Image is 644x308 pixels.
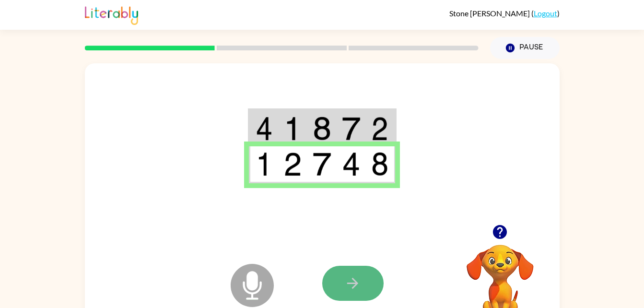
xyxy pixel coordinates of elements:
img: 1 [256,152,273,176]
img: 4 [342,152,360,176]
img: 4 [256,117,273,141]
span: Stone [PERSON_NAME] [449,9,531,18]
div: ( ) [449,9,560,18]
img: 7 [342,117,360,141]
img: 1 [283,117,302,141]
a: Logout [534,9,557,18]
img: Literably [85,4,138,25]
img: 7 [313,152,331,176]
img: 2 [371,117,388,141]
img: 8 [313,117,331,141]
img: 8 [371,152,388,176]
img: 2 [283,152,302,176]
button: Pause [490,37,560,59]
